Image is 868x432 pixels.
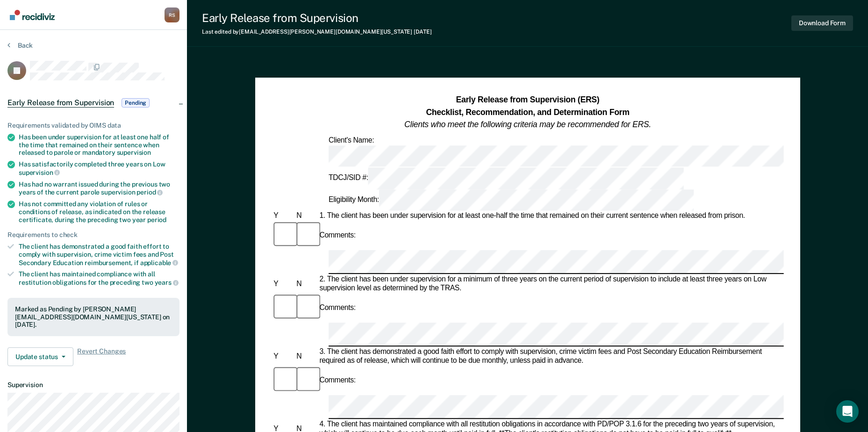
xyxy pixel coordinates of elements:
[155,279,179,286] span: years
[294,212,317,221] div: N
[294,352,317,361] div: N
[791,15,853,31] button: Download Form
[147,216,166,223] span: period
[317,347,783,366] div: 3. The client has demonstrated a good faith effort to comply with supervision, crime victim fees ...
[272,280,294,289] div: Y
[165,7,179,22] div: R S
[836,400,859,423] div: Open Intercom Messenger
[10,10,55,20] img: Recidiviz
[117,149,151,156] span: supervision
[317,303,357,313] div: Comments:
[202,29,431,35] div: Last edited by [EMAIL_ADDRESS][PERSON_NAME][DOMAIN_NAME][US_STATE]
[7,231,179,239] div: Requirements to check
[317,231,357,240] div: Comments:
[272,352,294,361] div: Y
[7,98,114,108] span: Early Release from Supervision
[7,347,73,366] button: Update status
[140,259,178,266] span: applicable
[77,347,126,366] span: Revert Changes
[15,305,172,329] div: Marked as Pending by [PERSON_NAME][EMAIL_ADDRESS][DOMAIN_NAME][US_STATE] on [DATE].
[19,133,179,157] div: Has been under supervision for at least one half of the time that remained on their sentence when...
[317,275,783,293] div: 2. The client has been under supervision for a minimum of three years on the current period of su...
[327,168,685,189] div: TDCJ/SID #:
[136,188,163,196] span: period
[7,122,179,130] div: Requirements validated by OIMS data
[202,11,431,25] div: Early Release from Supervision
[19,200,179,223] div: Has not committed any violation of rules or conditions of release, as indicated on the release ce...
[19,169,60,176] span: supervision
[122,98,150,108] span: Pending
[317,212,783,221] div: 1. The client has been under supervision for at least one-half the time that remained on their cu...
[7,41,33,50] button: Back
[19,243,179,266] div: The client has demonstrated a good faith effort to comply with supervision, crime victim fees and...
[404,120,651,129] em: Clients who meet the following criteria may be recommended for ERS.
[272,212,294,221] div: Y
[414,29,431,35] span: [DATE]
[19,160,179,176] div: Has satisfactorily completed three years on Low
[317,376,357,385] div: Comments:
[426,108,629,117] strong: Checklist, Recommendation, and Determination Form
[456,95,599,104] strong: Early Release from Supervision (ERS)
[19,180,179,196] div: Has had no warrant issued during the previous two years of the current parole supervision
[294,280,317,289] div: N
[327,189,696,211] div: Eligibility Month:
[19,270,179,286] div: The client has maintained compliance with all restitution obligations for the preceding two
[7,381,179,389] dt: Supervision
[165,7,179,22] button: Profile dropdown button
